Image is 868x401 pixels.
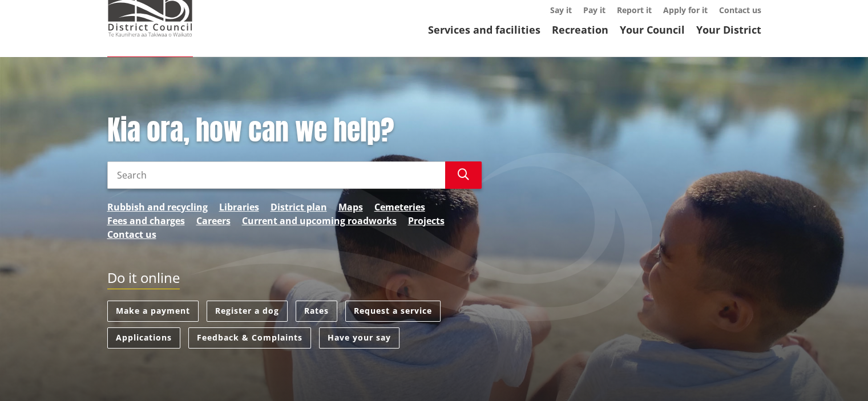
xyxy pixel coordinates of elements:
a: Contact us [107,228,156,241]
a: District plan [271,200,327,214]
a: Maps [338,200,363,214]
a: Feedback & Complaints [188,327,311,349]
a: Services and facilities [428,23,540,37]
a: Recreation [552,23,608,37]
a: Pay it [583,5,605,15]
a: Report it [617,5,652,15]
a: Libraries [219,200,259,214]
a: Your Council [620,23,685,37]
a: Register a dog [207,301,288,322]
a: Apply for it [663,5,708,15]
a: Fees and charges [107,214,185,228]
input: Search input [107,161,445,189]
a: Current and upcoming roadworks [242,214,397,228]
a: Request a service [345,301,441,322]
a: Rubbish and recycling [107,200,208,214]
a: Applications [107,327,180,349]
h2: Do it online [107,270,180,290]
a: Make a payment [107,301,199,322]
a: Contact us [719,5,761,15]
a: Your District [696,23,761,37]
a: Say it [550,5,572,15]
a: Careers [196,214,231,228]
a: Rates [296,301,337,322]
a: Have your say [319,327,399,349]
h1: Kia ora, how can we help? [107,114,482,147]
a: Cemeteries [374,200,425,214]
a: Projects [408,214,445,228]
